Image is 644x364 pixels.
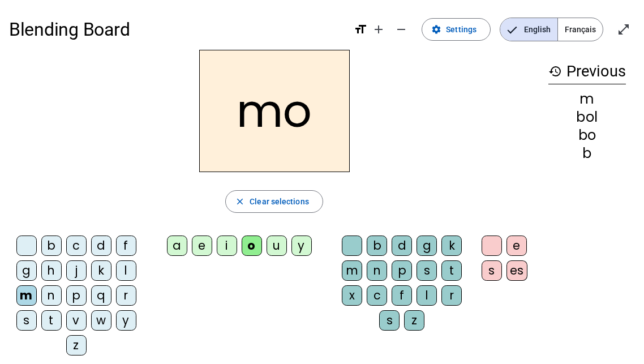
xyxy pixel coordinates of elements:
[548,65,562,78] mat-icon: history
[548,59,626,84] h3: Previous
[342,285,362,306] div: x
[612,18,635,41] button: Enter full screen
[16,285,37,306] div: m
[441,235,462,256] div: k
[91,260,111,281] div: k
[116,260,136,281] div: l
[116,310,136,331] div: y
[404,310,424,331] div: z
[417,235,437,256] div: g
[291,235,312,256] div: y
[558,18,603,41] span: Français
[66,235,87,256] div: c
[91,310,111,331] div: w
[506,260,527,281] div: es
[116,285,136,306] div: r
[41,260,62,281] div: h
[548,110,626,124] div: bol
[446,23,476,36] span: Settings
[422,18,491,41] button: Settings
[16,260,37,281] div: g
[379,310,400,331] div: s
[617,23,630,36] mat-icon: open_in_full
[116,235,136,256] div: f
[192,235,212,256] div: e
[392,285,412,306] div: f
[41,235,62,256] div: b
[91,235,111,256] div: d
[66,260,87,281] div: j
[367,235,387,256] div: b
[235,196,245,207] mat-icon: close
[417,260,437,281] div: s
[267,235,287,256] div: u
[217,235,237,256] div: i
[91,285,111,306] div: q
[41,310,62,331] div: t
[66,310,87,331] div: v
[199,50,350,172] h2: mo
[417,285,437,306] div: l
[9,11,345,48] h1: Blending Board
[367,285,387,306] div: c
[354,23,367,36] mat-icon: format_size
[16,310,37,331] div: s
[392,260,412,281] div: p
[225,190,323,213] button: Clear selections
[167,235,187,256] div: a
[548,147,626,160] div: b
[41,285,62,306] div: n
[372,23,385,36] mat-icon: add
[66,335,87,356] div: z
[66,285,87,306] div: p
[548,129,626,142] div: bo
[342,260,362,281] div: m
[431,24,441,35] mat-icon: settings
[500,18,557,41] span: English
[250,195,309,208] span: Clear selections
[367,260,387,281] div: n
[390,18,413,41] button: Decrease font size
[506,235,527,256] div: e
[548,92,626,106] div: m
[500,18,603,41] mat-button-toggle-group: Language selection
[394,23,408,36] mat-icon: remove
[441,285,462,306] div: r
[392,235,412,256] div: d
[242,235,262,256] div: o
[441,260,462,281] div: t
[482,260,502,281] div: s
[367,18,390,41] button: Increase font size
